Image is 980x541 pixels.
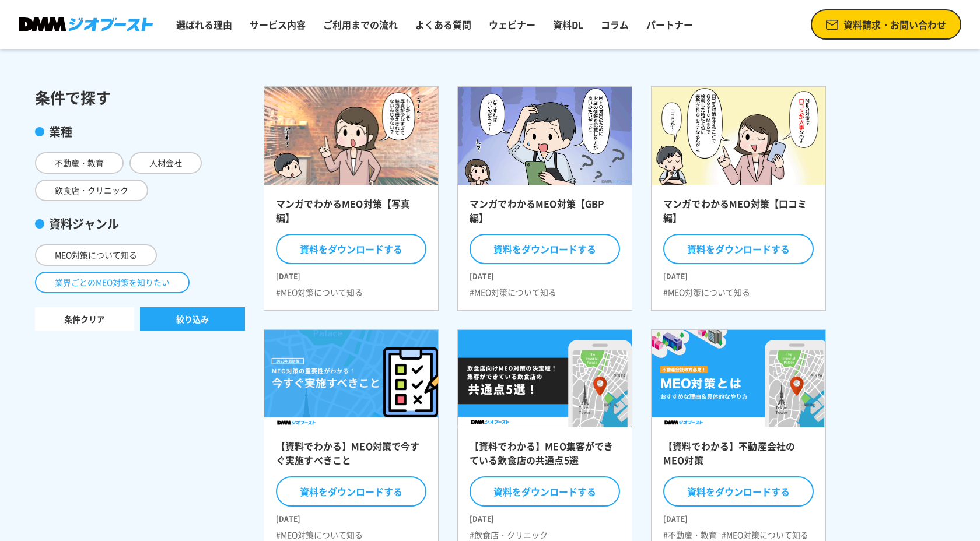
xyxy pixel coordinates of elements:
[276,529,363,541] li: #MEO対策について知る
[470,476,620,507] button: 資料をダウンロードする
[548,13,588,36] a: 資料DL
[245,13,310,36] a: サービス内容
[276,476,426,507] button: 資料をダウンロードする
[470,439,620,474] h2: 【資料でわかる】MEO集客ができている飲食店の共通点5選
[276,286,363,298] li: #MEO対策について知る
[663,529,717,541] li: #不動産・教育
[470,509,620,524] time: [DATE]
[663,286,750,298] li: #MEO対策について知る
[276,234,426,264] button: 資料をダウンロードする
[411,13,476,36] a: よくある質問
[35,180,148,201] span: 飲食店・クリニック
[663,439,814,474] h2: 【資料でわかる】不動産会社のMEO対策
[129,152,202,174] span: 人材会社
[318,13,402,36] a: ご利用までの流れ
[470,266,620,282] time: [DATE]
[663,509,814,524] time: [DATE]
[35,272,190,293] span: 業界ごとのMEO対策を知りたい
[722,529,808,541] li: #MEO対策について知る
[35,215,245,233] div: 資料ジャンル
[843,17,946,31] span: 資料請求・お問い合わせ
[171,13,237,36] a: 選ばれる理由
[470,196,620,231] h2: マンガでわかるMEO対策【GBP編】
[663,196,814,231] h2: マンガでわかるMEO対策【口コミ編】
[276,196,426,231] h2: マンガでわかるMEO対策【写真編】
[35,152,124,174] span: 不動産・教育
[663,234,814,264] button: 資料をダウンロードする
[276,266,426,282] time: [DATE]
[470,286,556,298] li: #MEO対策について知る
[470,234,620,264] button: 資料をダウンロードする
[35,123,245,140] div: 業種
[642,13,698,36] a: パートナー
[470,529,548,541] li: #飲食店・クリニック
[663,266,814,282] time: [DATE]
[276,439,426,474] h2: 【資料でわかる】MEO対策で今すぐ実施すべきこと
[35,86,245,109] div: 条件で探す
[35,307,134,331] a: 条件クリア
[484,13,540,36] a: ウェビナー
[651,86,826,311] a: マンガでわかるMEO対策【口コミ編】 資料をダウンロードする [DATE] #MEO対策について知る
[457,86,632,311] a: マンガでわかるMEO対策【GBP編】 資料をダウンロードする [DATE] #MEO対策について知る
[276,509,426,524] time: [DATE]
[663,476,814,507] button: 資料をダウンロードする
[19,17,153,32] img: DMMジオブースト
[264,86,439,311] a: マンガでわかるMEO対策【写真編】 資料をダウンロードする [DATE] #MEO対策について知る
[596,13,633,36] a: コラム
[140,307,245,331] button: 絞り込み
[35,244,157,266] span: MEO対策について知る
[811,9,961,40] a: 資料請求・お問い合わせ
